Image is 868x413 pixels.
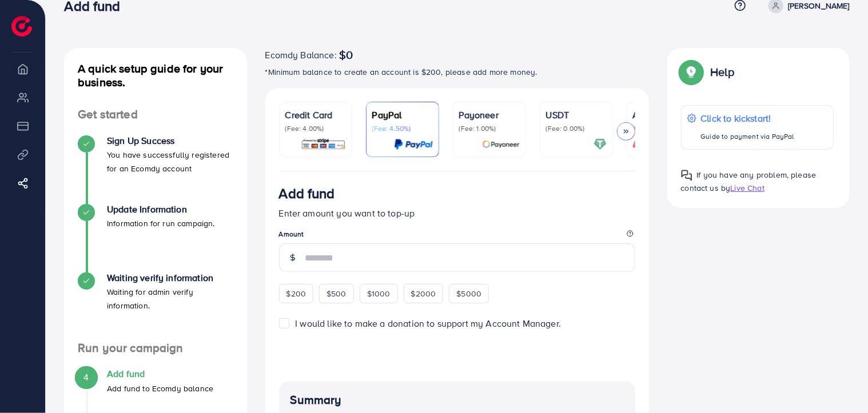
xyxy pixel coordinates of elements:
p: (Fee: 0.00%) [633,124,694,133]
p: Payoneer [459,108,520,122]
span: I would like to make a donation to support my Account Manager. [295,317,561,330]
p: Enter amount you want to top-up [279,206,635,220]
img: card [482,138,520,151]
p: USDT [546,108,607,122]
p: Click to kickstart! [701,111,794,125]
img: card [301,138,346,151]
img: card [394,138,433,151]
p: (Fee: 4.00%) [285,124,346,133]
p: Guide to payment via PayPal [701,130,794,143]
span: $2000 [411,288,436,299]
span: $1000 [367,288,391,299]
img: Popup guide [681,62,702,82]
li: Waiting verify information [64,272,247,341]
p: (Fee: 1.00%) [459,124,520,133]
h4: Run your campaign [64,341,247,355]
p: *Minimum balance to create an account is $200, please add more money. [265,65,649,79]
span: If you have any problem, please contact us by [681,169,817,194]
span: $5000 [456,288,481,299]
p: Airwallex [633,108,694,122]
h4: Summary [290,393,624,407]
span: Ecomdy Balance: [265,48,337,62]
img: card [594,138,607,151]
h4: A quick setup guide for your business. [64,62,247,89]
h3: Add fund [279,185,335,202]
span: $0 [339,48,353,62]
h4: Add fund [107,368,213,379]
p: Help [711,65,735,79]
h4: Update Information [107,204,215,215]
p: Add fund to Ecomdy balance [107,382,213,395]
p: PayPal [372,108,433,122]
span: 4 [83,371,89,384]
li: Sign Up Success [64,135,247,204]
p: Information for run campaign. [107,216,215,230]
li: Update Information [64,204,247,272]
p: Credit Card [285,108,346,122]
span: Live Chat [731,182,765,194]
p: (Fee: 0.00%) [546,124,607,133]
h4: Get started [64,107,247,122]
p: You have successfully registered for an Ecomdy account [107,148,233,175]
legend: Amount [279,229,635,243]
img: Popup guide [681,170,692,181]
p: Waiting for admin verify information. [107,285,233,312]
iframe: Chat [819,362,859,404]
h4: Sign Up Success [107,135,233,146]
span: $200 [286,288,306,299]
p: (Fee: 4.50%) [372,124,433,133]
h4: Waiting verify information [107,272,233,283]
img: logo [11,16,32,37]
img: card [629,138,693,151]
span: $500 [327,288,347,299]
